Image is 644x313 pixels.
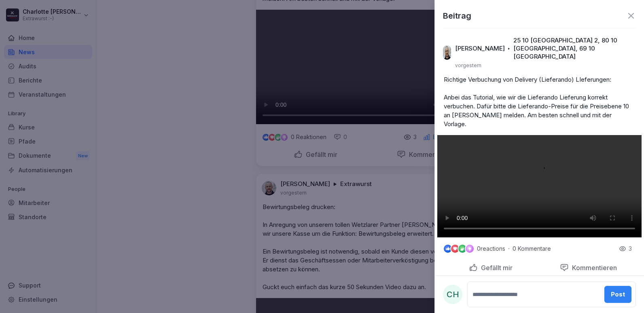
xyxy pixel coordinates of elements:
[443,285,462,304] div: CH
[477,245,505,252] p: 0 reactions
[443,45,451,60] img: k5nlqdpwapsdgj89rsfbt2s8.png
[443,10,471,22] p: Beitrag
[611,290,625,299] div: Post
[513,36,632,61] p: 25 10 [GEOGRAPHIC_DATA] 2, 80 10 [GEOGRAPHIC_DATA], 69 10 [GEOGRAPHIC_DATA]
[455,44,505,53] p: [PERSON_NAME]
[569,264,617,272] p: Kommentieren
[444,75,635,129] p: Richtige Verbuchung von Delivery (Lieferando) LIeferungen: Anbei das Tutorial, wie wir die Liefer...
[604,286,631,303] button: Post
[455,62,481,69] p: vorgestern
[478,264,513,272] p: Gefällt mir
[513,245,557,252] p: 0 Kommentare
[629,245,632,253] p: 3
